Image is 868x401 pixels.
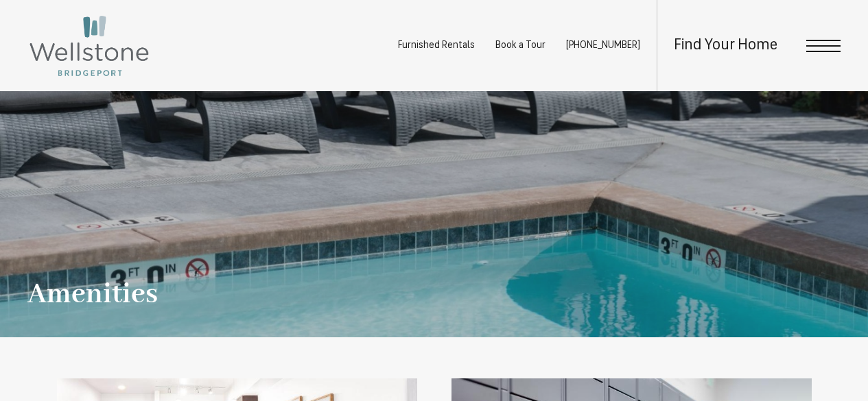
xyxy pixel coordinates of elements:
[27,279,158,310] h1: Amenities
[566,40,640,51] a: Call Us at (253) 642-8681
[398,40,475,51] a: Furnished Rentals
[806,40,841,52] button: Open Menu
[674,38,777,53] a: Find Your Home
[566,40,640,51] span: [PHONE_NUMBER]
[495,40,546,51] a: Book a Tour
[27,14,151,78] img: Wellstone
